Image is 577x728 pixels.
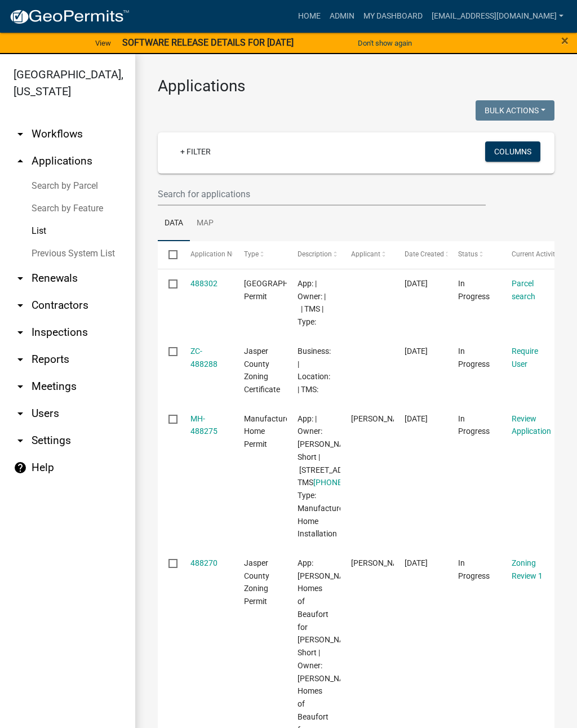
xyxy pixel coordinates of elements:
[244,558,269,606] span: Jasper County Zoning Permit
[561,33,569,48] span: ×
[158,241,179,268] datatable-header-cell: Select
[512,347,538,369] a: Require User
[190,279,218,288] a: 488302
[244,250,259,258] span: Type
[91,34,116,52] a: View
[171,141,220,162] a: + Filter
[244,347,280,394] span: Jasper County Zoning Certificate
[485,141,540,162] button: Columns
[158,183,486,206] input: Search for applications
[190,347,218,369] a: ZC- 488288
[427,6,568,27] a: [EMAIL_ADDRESS][DOMAIN_NAME]
[244,279,320,301] span: Jasper County Building Permit
[476,100,554,121] button: Bulk Actions
[512,250,558,258] span: Current Activity
[512,279,535,301] a: Parcel search
[501,241,554,268] datatable-header-cell: Current Activity
[447,241,501,268] datatable-header-cell: Status
[394,241,447,268] datatable-header-cell: Date Created
[458,347,490,369] span: In Progress
[298,250,332,258] span: Description
[561,34,569,47] button: Close
[14,353,27,366] i: arrow_drop_down
[512,558,543,580] a: Zoning Review 1
[298,414,381,539] span: App: | Owner: Christine Dupont Short | 4306 OLD HOUSE RD | TMS 084-00-02-060 | Type: Manufactured...
[190,558,218,567] a: 488270
[351,414,411,423] span: Chelsea Aschbrenner
[405,279,428,288] span: 10/06/2025
[512,414,551,436] a: Review Application
[233,241,286,268] datatable-header-cell: Type
[122,37,294,48] strong: SOFTWARE RELEASE DETAILS FOR [DATE]
[158,206,190,242] a: Data
[458,250,478,258] span: Status
[14,272,27,285] i: arrow_drop_down
[405,414,428,423] span: 10/06/2025
[14,299,27,312] i: arrow_drop_down
[298,347,331,394] span: Business: | Location: | TMS:
[458,414,490,436] span: In Progress
[14,154,27,168] i: arrow_drop_up
[405,250,444,258] span: Date Created
[458,558,490,580] span: In Progress
[458,279,490,301] span: In Progress
[179,241,233,268] datatable-header-cell: Application Number
[294,6,325,27] a: Home
[351,250,380,258] span: Applicant
[14,127,27,141] i: arrow_drop_down
[14,380,27,393] i: arrow_drop_down
[14,434,27,447] i: arrow_drop_down
[14,407,27,420] i: arrow_drop_down
[190,250,252,258] span: Application Number
[14,461,27,474] i: help
[190,206,220,242] a: Map
[244,414,294,449] span: Manufactured Home Permit
[405,347,428,356] span: 10/06/2025
[353,34,416,52] button: Don't show again
[405,558,428,567] span: 10/06/2025
[351,558,411,567] span: Chelsea Aschbrenner
[14,326,27,339] i: arrow_drop_down
[313,478,380,487] a: [PHONE_NUMBER]
[325,6,359,27] a: Admin
[190,414,218,436] a: MH-488275
[287,241,340,268] datatable-header-cell: Description
[298,279,326,326] span: App: | Owner: | | TMS | Type:
[158,77,554,96] h3: Applications
[359,6,427,27] a: My Dashboard
[340,241,394,268] datatable-header-cell: Applicant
